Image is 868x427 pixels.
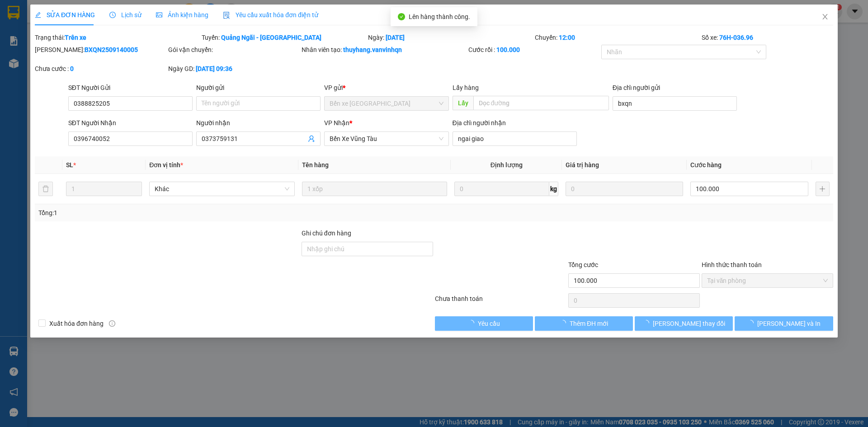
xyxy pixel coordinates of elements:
b: BXQN2509140005 [85,46,138,53]
span: kg [549,182,558,196]
span: edit [35,12,41,18]
span: Yêu cầu xuất hóa đơn điện tử [223,11,318,19]
span: Lịch sử [109,11,142,19]
span: loading [643,320,653,326]
img: icon [223,12,230,19]
div: Địa chỉ người gửi [613,83,737,93]
div: [PERSON_NAME]: [35,45,166,55]
div: Chưa cước : [35,64,166,74]
div: VP gửi [325,83,449,93]
span: Giá trị hàng [566,161,599,169]
b: 100.000 [496,46,520,53]
input: 0 [566,182,683,196]
button: Yêu cầu [435,316,533,331]
button: delete [38,182,53,196]
input: Ghi chú đơn hàng [302,242,433,256]
span: Bến Xe Vũng Tàu [330,132,443,145]
button: Thêm ĐH mới [535,316,633,331]
b: Trên xe [65,34,86,41]
label: Hình thức thanh toán [702,261,762,268]
div: Gói vận chuyển: [168,45,300,55]
span: check-circle [398,13,405,20]
span: Bến xe Quảng Ngãi [330,97,443,110]
span: clock-circle [109,12,116,18]
span: user-add [308,135,316,142]
span: Lấy hàng [453,84,479,91]
div: Tuyến: [201,33,368,42]
span: Yêu cầu [478,319,500,328]
span: Xuất hóa đơn hàng [46,319,107,328]
input: Địa chỉ của người nhận [453,131,577,146]
b: 0 [70,65,74,72]
div: Chưa thanh toán [434,294,567,310]
input: Địa chỉ của người gửi [613,96,737,111]
span: Tại văn phòng [707,274,828,287]
span: Cước hàng [690,161,722,169]
div: Chuyến: [534,33,701,42]
div: Ngày GD: [168,64,300,74]
div: Người gửi [196,83,321,93]
div: Địa chỉ người nhận [453,118,577,128]
span: loading [560,320,570,326]
b: [DATE] [386,34,405,41]
span: SỬA ĐƠN HÀNG [35,11,95,19]
div: Cước rồi : [468,45,600,55]
span: Lấy [453,96,473,110]
span: [PERSON_NAME] thay đổi [653,319,725,328]
b: 76H-036.96 [719,34,753,41]
span: SL [66,161,73,169]
span: Thêm ĐH mới [570,319,608,328]
button: [PERSON_NAME] và In [735,316,833,331]
span: Tên hàng [302,161,329,169]
input: Dọc đường [473,96,609,110]
div: Số xe: [701,33,834,42]
div: SĐT Người Gửi [68,83,193,93]
div: SĐT Người Nhận [68,118,193,128]
div: Người nhận [196,118,321,128]
span: Lên hàng thành công. [409,13,470,20]
div: Tổng: 1 [38,208,335,218]
span: [PERSON_NAME] và In [757,319,821,328]
span: info-circle [109,320,115,327]
button: [PERSON_NAME] thay đổi [635,316,733,331]
span: picture [156,12,162,18]
div: Nhân viên tạo: [302,45,467,55]
span: loading [747,320,757,326]
div: Ngày: [368,33,534,42]
span: Định lượng [491,161,523,169]
b: Quảng Ngãi - [GEOGRAPHIC_DATA] [221,34,321,41]
b: 12:00 [559,34,575,41]
button: plus [816,182,830,196]
input: VD: Bàn, Ghế [302,182,448,196]
span: VP Nhận [325,119,350,127]
div: Trạng thái: [34,33,201,42]
span: Tổng cước [568,261,598,268]
b: thuyhang.vanvinhqn [343,46,402,53]
span: Đơn vị tính [149,161,183,169]
span: close [821,13,829,20]
button: Close [812,5,838,30]
label: Ghi chú đơn hàng [302,230,351,237]
span: Khác [155,182,289,196]
b: [DATE] 09:36 [196,65,232,72]
span: loading [468,320,478,326]
span: Ảnh kiện hàng [156,11,208,19]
